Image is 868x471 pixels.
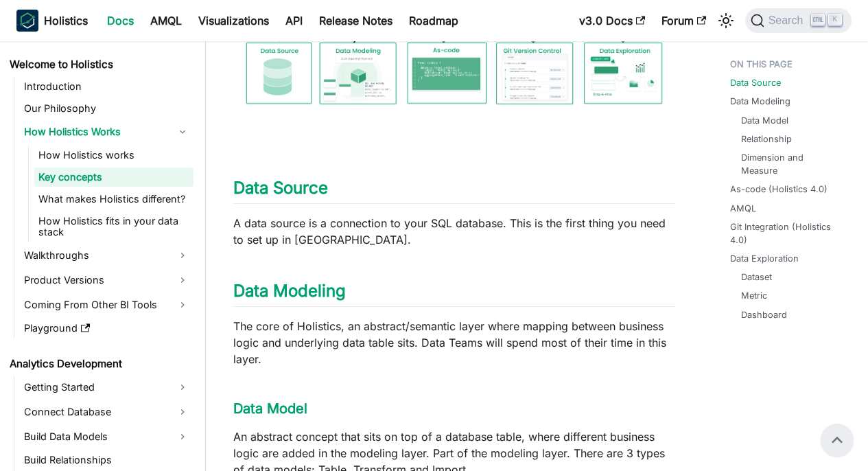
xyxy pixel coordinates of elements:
a: How Holistics fits in your data stack [34,211,193,242]
a: How Holistics works [34,146,193,165]
img: Holistics [16,10,38,32]
a: AMQL [730,202,756,215]
a: Data Model [233,400,307,417]
a: Dataset [741,271,772,284]
a: Relationship [741,133,792,146]
a: Release Notes [311,10,401,32]
a: Roadmap [401,10,467,32]
p: A data source is a connection to your SQL database. This is the first thing you need to set up in... [233,215,675,248]
a: Dimension and Measure [741,151,841,177]
a: Build Data Models [20,426,193,448]
button: Switch between dark and light mode (currently light mode) [715,10,737,32]
a: Product Versions [20,269,193,291]
a: Welcome to Holistics [5,55,193,74]
a: Key concepts [34,168,193,187]
a: Data Exploration [730,252,799,265]
a: v3.0 Docs [571,10,653,32]
a: How Holistics Works [20,121,193,143]
a: Analytics Development [5,354,193,374]
a: Data Source [730,76,781,89]
a: Data Model [741,114,788,127]
a: Data Modeling [233,281,346,301]
kbd: K [828,14,842,26]
a: Getting Started [20,376,193,398]
a: Dashboard [741,308,787,321]
a: Walkthroughs [20,244,193,266]
a: Introduction [20,77,193,96]
a: What makes Holistics different? [34,189,193,209]
a: Git Integration (Holistics 4.0) [730,220,846,246]
a: Build Relationships [20,450,193,470]
a: Data Source [233,178,328,198]
a: As-code (Holistics 4.0) [730,183,828,196]
a: Forum [653,10,714,32]
a: Docs [99,10,142,32]
a: Our Philosophy [20,99,193,118]
a: Playground [20,319,193,338]
span: Search [764,14,812,27]
b: Holistics [44,12,88,29]
a: HolisticsHolistics [16,10,88,32]
a: Connect Database [20,401,193,423]
a: Metric [741,289,767,302]
a: Coming From Other BI Tools [20,294,193,316]
a: Data Modeling [730,95,790,108]
a: API [277,10,311,32]
button: Search (Ctrl+K) [745,8,852,33]
a: AMQL [142,10,190,32]
p: The core of Holistics, an abstract/semantic layer where mapping between business logic and underl... [233,318,675,367]
a: Visualizations [190,10,277,32]
button: Scroll back to top [821,424,854,457]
